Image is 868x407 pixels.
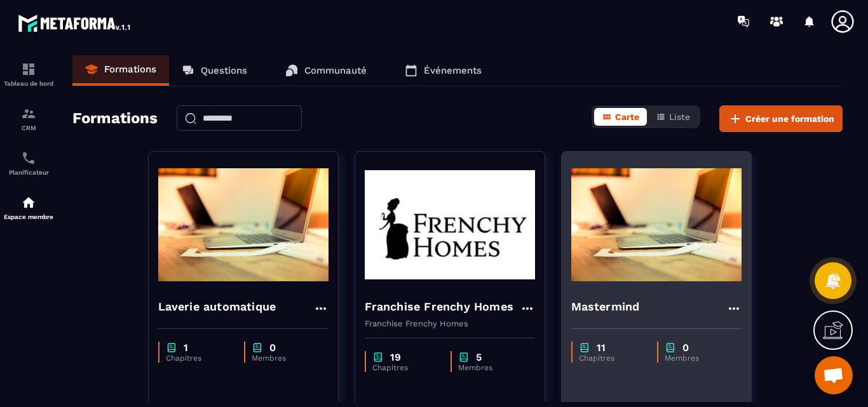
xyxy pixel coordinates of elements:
p: 19 [390,351,401,363]
p: Questions [201,65,247,76]
a: formationformationCRM [3,97,54,141]
h2: Formations [72,105,158,132]
img: logo [18,11,132,34]
span: Liste [669,112,690,122]
img: chapter [458,351,470,363]
button: Créer une formation [719,105,843,132]
p: Espace membre [3,213,54,220]
h4: Franchise Frenchy Homes [365,298,514,316]
a: Communauté [273,55,379,86]
button: Liste [648,108,698,126]
p: Formations [104,63,156,75]
button: Carte [594,108,647,126]
img: chapter [252,342,263,354]
p: Franchise Frenchy Homes [365,319,535,328]
img: formation-background [158,161,329,288]
img: formation [21,62,36,77]
h4: Laverie automatique [158,298,276,316]
h4: Mastermind [571,298,640,316]
p: CRM [3,124,54,131]
p: 0 [269,342,276,354]
p: Membres [458,363,522,372]
p: Membres [252,354,316,363]
img: chapter [166,342,177,354]
a: Événements [392,55,494,86]
p: Planificateur [3,169,54,176]
a: Questions [169,55,260,86]
a: Formations [72,55,169,86]
p: 11 [597,342,606,354]
span: Créer une formation [745,112,834,125]
img: formation-background [571,161,742,288]
p: Communauté [304,65,367,76]
img: scheduler [21,150,36,166]
p: Chapitres [166,354,231,363]
a: automationsautomationsEspace membre [3,185,54,230]
p: Chapitres [579,354,644,363]
img: chapter [579,342,590,354]
p: Chapitres [372,363,438,372]
span: Carte [615,112,639,122]
a: formationformationTableau de bord [3,52,54,97]
img: formation [21,106,36,121]
p: Événements [424,65,482,76]
p: 0 [682,342,689,354]
img: chapter [665,342,676,354]
p: Tableau de bord [3,80,54,87]
img: chapter [372,351,384,363]
p: 5 [476,351,482,363]
p: Membres [665,354,729,363]
a: schedulerschedulerPlanificateur [3,141,54,185]
p: 1 [184,342,188,354]
img: automations [21,195,36,210]
img: formation-background [365,161,535,288]
div: Ouvrir le chat [815,356,853,394]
